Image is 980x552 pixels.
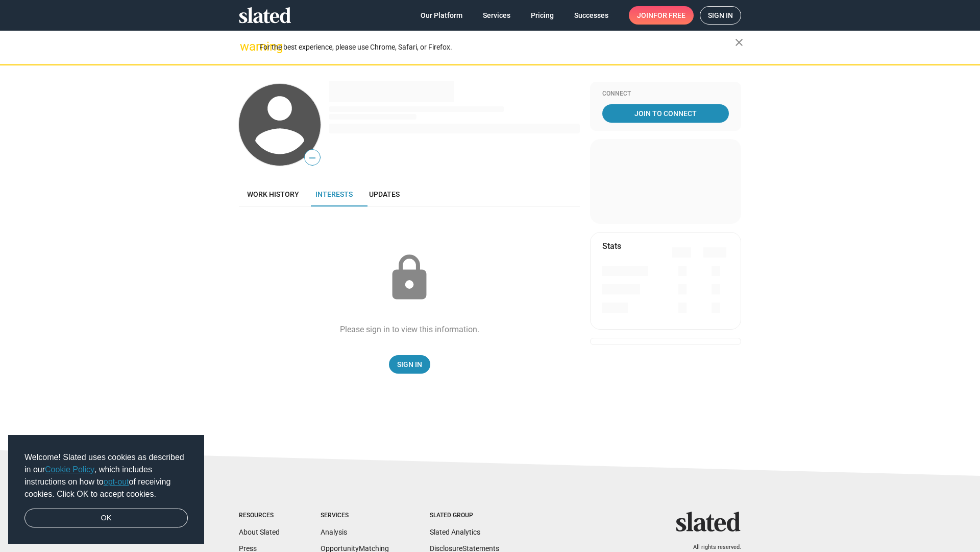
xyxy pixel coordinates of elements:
mat-card-title: Stats [602,241,621,251]
mat-icon: close [733,36,745,49]
a: Updates [361,182,408,206]
a: Joinfor free [629,6,694,25]
span: Interests [315,190,353,198]
div: Resources [239,512,280,520]
a: Sign in [700,6,741,25]
span: — [305,151,320,165]
mat-icon: lock [384,252,435,304]
span: Join [637,6,685,25]
a: Interests [307,182,361,206]
div: Please sign in to view this information. [340,324,479,335]
span: Join To Connect [604,104,727,123]
div: Connect [602,90,729,98]
div: Slated Group [430,512,499,520]
a: dismiss cookie message [24,509,188,528]
span: Sign in [708,7,733,24]
span: Services [483,6,510,25]
span: Welcome! Slated uses cookies as described in our , which includes instructions on how to of recei... [24,451,188,500]
a: Cookie Policy [45,465,94,474]
span: Successes [574,6,608,25]
mat-icon: warning [240,40,252,53]
a: Services [475,6,519,25]
a: Pricing [523,6,562,25]
a: Successes [566,6,617,25]
span: Pricing [531,6,554,25]
a: Sign In [389,355,430,374]
span: Our Platform [421,6,462,25]
span: Sign In [397,355,422,374]
span: Work history [247,190,299,198]
span: Updates [369,190,400,198]
a: opt-out [104,477,129,486]
span: for free [653,6,685,25]
a: Our Platform [412,6,471,25]
div: cookieconsent [8,435,204,544]
div: Services [321,512,389,520]
a: Work history [239,182,307,206]
a: About Slated [239,528,280,536]
a: Slated Analytics [430,528,480,536]
a: Analysis [321,528,347,536]
div: For the best experience, please use Chrome, Safari, or Firefox. [259,40,735,54]
a: Join To Connect [602,104,729,123]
